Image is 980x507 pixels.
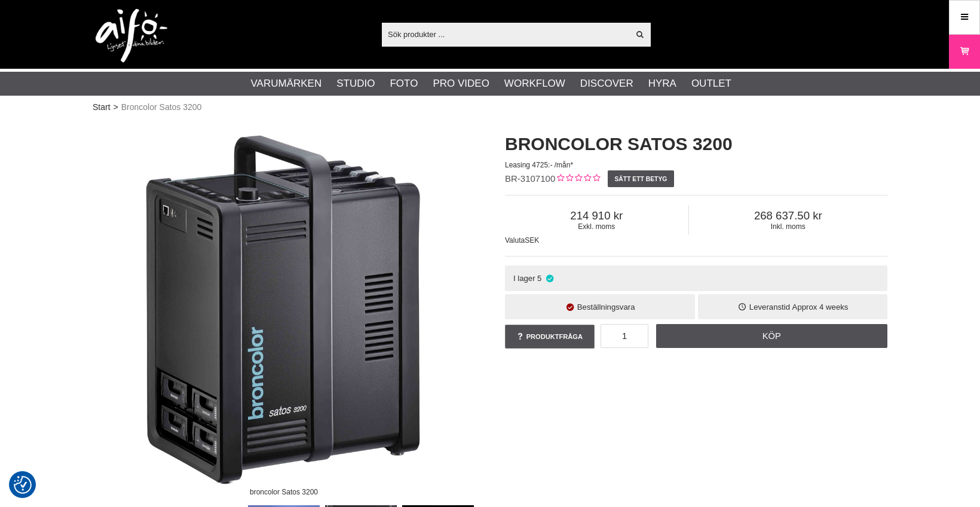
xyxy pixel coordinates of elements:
a: Workflow [504,76,565,91]
a: Hyra [648,76,676,91]
span: Inkl. moms [689,222,887,231]
img: Revisit consent button [14,476,32,494]
button: Samtyckesinställningar [14,474,32,496]
span: Approx 4 weeks [792,303,849,311]
a: Discover [580,76,633,91]
a: Pro Video [433,76,489,91]
h1: Broncolor Satos 3200 [505,132,887,157]
input: Sök produkter ... [382,25,629,43]
div: broncolor Satos 3200 [240,481,327,502]
i: I lager [544,274,555,283]
span: > [114,101,118,114]
a: Start [93,101,111,114]
a: Varumärken [251,76,322,91]
span: 268 637.50 [689,209,887,222]
span: Broncolor Satos 3200 [121,101,202,114]
span: Exkl. moms [505,222,688,231]
span: Beställningsvara [577,303,635,311]
div: Kundbetyg: 0 [555,173,600,185]
span: Leveranstid [749,303,790,311]
span: Leasing 4725:- /mån* [505,161,573,169]
a: Produktfråga [505,325,595,349]
a: Studio [336,76,375,91]
span: 214 910 [505,209,688,222]
span: I lager [513,274,535,283]
a: Köp [656,324,888,348]
img: broncolor Satos 3200 [93,120,475,502]
span: SEK [525,236,539,245]
span: BR-3107100 [505,173,555,184]
a: Sätt ett betyg [608,170,674,187]
span: 5 [537,274,541,283]
img: logo.png [96,9,167,63]
span: Valuta [505,236,525,245]
a: Foto [390,76,418,91]
a: Outlet [691,76,731,91]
